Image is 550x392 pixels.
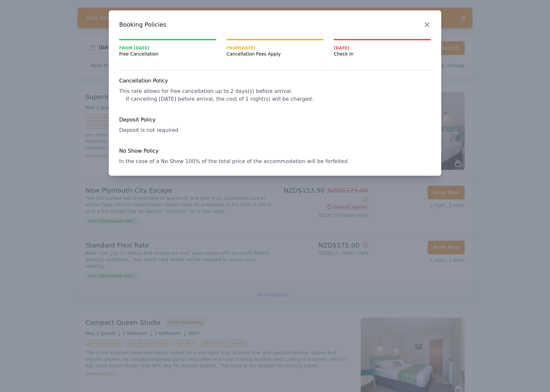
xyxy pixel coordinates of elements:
[119,51,216,57] span: Free Cancellation
[119,127,178,133] span: Deposit is not required
[119,116,431,124] h4: Deposit Policy
[119,158,349,164] span: In the case of a No Show 100% of the total price of the accommodation will be forfeited.
[334,51,431,57] span: Check In
[227,51,324,57] span: Cancellation Fees Apply
[227,45,324,51] span: From [DATE]
[334,45,431,51] span: [DATE]
[119,39,431,57] nav: Progress mt-20
[119,45,216,51] span: From [DATE]
[119,21,431,29] h3: Booking Policies
[119,147,431,155] h4: No Show Policy
[119,88,313,102] span: This rate allows for free cancellation up to 2 days(s) before arrival. If cancelling [DATE] befor...
[119,77,431,85] h4: Cancellation Policy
